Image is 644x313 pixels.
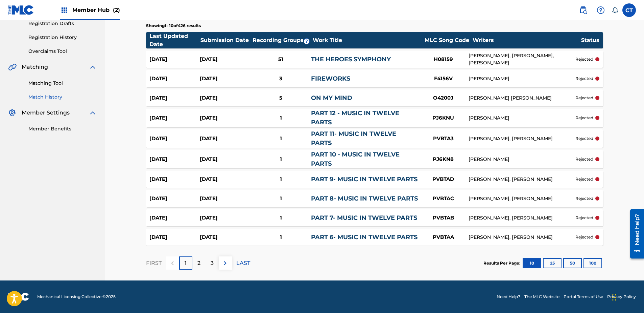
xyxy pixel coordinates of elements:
[311,75,350,82] a: FIREWORKS
[575,135,593,142] p: rejected
[607,294,636,300] a: Privacy Policy
[597,6,605,14] img: help
[89,63,97,71] img: expand
[625,207,644,261] iframe: Resource Center
[575,76,593,82] p: rejected
[251,94,311,102] div: 5
[200,56,251,63] div: [DATE]
[418,233,469,241] div: PVBTAA
[200,135,251,143] div: [DATE]
[610,280,644,313] iframe: Chat Widget
[524,294,559,300] a: The MLC Website
[564,294,603,300] a: Portal Terms of Use
[418,75,469,83] div: F4156V
[200,175,251,183] div: [DATE]
[575,176,593,182] p: rejected
[200,155,251,163] div: [DATE]
[418,56,469,63] div: H08159
[149,94,200,102] div: [DATE]
[28,48,97,55] a: Overclaims Tool
[146,259,162,267] p: FIRST
[251,233,311,241] div: 1
[252,36,312,44] div: Recording Groups
[497,294,520,300] a: Need Help?
[523,258,541,268] button: 10
[28,20,97,27] a: Registration Drafts
[8,5,34,15] img: MLC Logo
[311,56,391,63] a: THE HEROES SYMPHONY
[311,94,352,102] a: ON MY MIND
[418,175,469,183] div: PVBTAD
[594,3,607,17] div: Help
[575,115,593,121] p: rejected
[469,135,575,142] div: [PERSON_NAME], [PERSON_NAME]
[251,135,311,143] div: 1
[200,114,251,122] div: [DATE]
[311,151,400,167] a: PART 10 - MUSIC IN TWELVE PARTS
[469,195,575,202] div: [PERSON_NAME], [PERSON_NAME]
[311,233,418,241] a: PART 6- MUSIC IN TWELVE PARTS
[469,75,575,82] div: [PERSON_NAME]
[200,214,251,222] div: [DATE]
[149,233,200,241] div: [DATE]
[251,155,311,163] div: 1
[575,156,593,162] p: rejected
[60,6,68,14] img: Top Rightsholders
[37,294,116,300] span: Mechanical Licensing Collective © 2025
[622,3,636,17] div: User Menu
[583,258,602,268] button: 100
[469,156,575,163] div: [PERSON_NAME]
[418,214,469,222] div: PVBTAB
[200,94,251,102] div: [DATE]
[418,195,469,203] div: PVBTAC
[185,259,187,267] p: 1
[612,7,618,14] div: Notifications
[72,6,120,14] span: Member Hub
[200,36,251,44] div: Submission Date
[579,6,587,14] img: search
[8,63,17,71] img: Matching
[22,63,48,71] span: Matching
[469,95,575,102] div: [PERSON_NAME] [PERSON_NAME]
[149,175,200,183] div: [DATE]
[8,109,16,117] img: Member Settings
[418,135,469,143] div: PVBTA3
[146,23,201,29] p: Showing 1 - 10 of 426 results
[575,56,593,62] p: rejected
[469,176,575,183] div: [PERSON_NAME], [PERSON_NAME]
[418,114,469,122] div: PJ6KNU
[149,214,200,222] div: [DATE]
[469,234,575,241] div: [PERSON_NAME], [PERSON_NAME]
[575,195,593,202] p: rejected
[236,259,250,267] p: LAST
[251,75,311,83] div: 3
[469,52,575,66] div: [PERSON_NAME], [PERSON_NAME], [PERSON_NAME]
[418,155,469,163] div: PJ6KN8
[149,56,200,63] div: [DATE]
[469,214,575,222] div: [PERSON_NAME], [PERSON_NAME]
[304,39,309,44] span: ?
[313,36,421,44] div: Work Title
[311,175,418,183] a: PART 9- MUSIC IN TWELVE PARTS
[149,32,200,48] div: Last Updated Date
[251,114,311,122] div: 1
[149,75,200,83] div: [DATE]
[251,175,311,183] div: 1
[28,93,97,101] a: Match History
[311,195,418,202] a: PART 8- MUSIC IN TWELVE PARTS
[28,34,97,41] a: Registration History
[581,36,599,44] div: Status
[422,36,472,44] div: MLC Song Code
[483,260,522,266] p: Results Per Page:
[563,258,582,268] button: 50
[469,114,575,122] div: [PERSON_NAME]
[149,135,200,143] div: [DATE]
[200,233,251,241] div: [DATE]
[89,109,97,117] img: expand
[8,293,29,301] img: logo
[28,125,97,132] a: Member Benefits
[575,95,593,101] p: rejected
[473,36,581,44] div: Writers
